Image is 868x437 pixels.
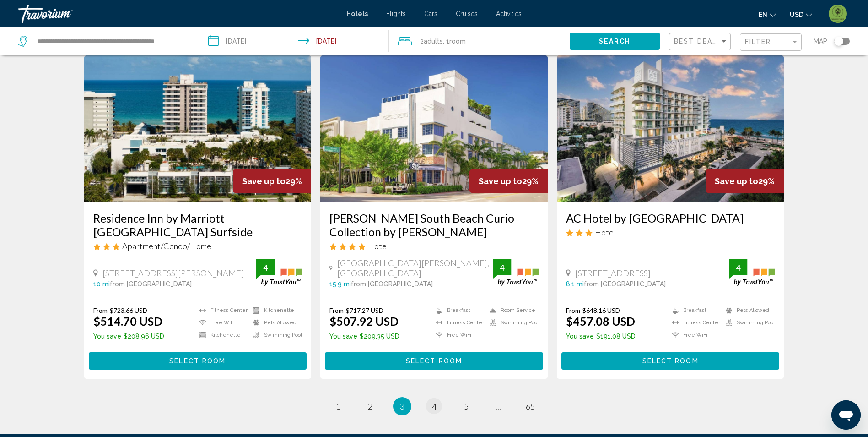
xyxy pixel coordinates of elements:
button: Change language [759,8,776,21]
iframe: Button to launch messaging window [831,400,861,430]
span: You save [329,333,357,340]
span: Map [814,35,827,48]
li: Free WiFi [431,331,485,339]
span: Select Room [169,358,226,365]
img: trustyou-badge.svg [493,259,539,286]
a: Select Room [89,355,307,365]
a: Flights [386,10,406,17]
button: Search [570,33,660,49]
span: 4 [432,401,437,411]
span: Select Room [642,358,699,365]
ins: $457.08 USD [566,314,635,328]
div: 29% [706,169,784,193]
p: $191.08 USD [566,333,636,340]
button: Select Room [561,352,780,369]
div: 4 [256,262,275,273]
button: Select Room [89,352,307,369]
span: 2 [368,401,372,411]
a: Cars [424,10,437,17]
a: Residence Inn by Marriott [GEOGRAPHIC_DATA] Surfside [93,211,302,239]
span: 1 [336,401,340,411]
a: AC Hotel by [GEOGRAPHIC_DATA] [566,211,775,225]
li: Breakfast [668,306,721,314]
a: Select Room [561,355,780,365]
ul: Pagination [84,397,784,415]
li: Swimming Pool [485,319,539,327]
li: Swimming Pool [248,331,302,339]
ins: $507.92 USD [329,314,399,328]
a: [PERSON_NAME] South Beach Curio Collection by [PERSON_NAME] [329,211,539,239]
li: Fitness Center [431,319,485,327]
li: Kitchenette [248,306,302,314]
li: Room Service [485,306,539,314]
span: USD [790,11,803,18]
li: Free WiFi [668,331,721,339]
a: Hotels [346,10,368,17]
del: $717.27 USD [346,306,383,314]
span: Search [599,38,631,45]
span: From [566,306,580,314]
span: Save up to [242,176,286,186]
span: From [93,306,108,314]
img: 2Q== [829,5,847,23]
span: You save [566,333,594,340]
span: 10 mi [93,280,110,288]
span: Best Deals [674,38,722,45]
span: en [759,11,767,18]
ins: $514.70 USD [93,314,162,328]
img: Hotel image [84,55,312,202]
div: 29% [469,169,548,193]
li: Pets Allowed [721,306,775,314]
li: Fitness Center [195,306,248,314]
div: 4 star Hotel [329,241,539,251]
a: Cruises [456,10,478,17]
img: trustyou-badge.svg [729,259,775,286]
span: Select Room [406,358,462,365]
span: Adults [424,38,443,45]
li: Breakfast [431,306,485,314]
span: Apartment/Condo/Home [122,241,211,251]
img: trustyou-badge.svg [256,259,302,286]
span: 15.9 mi [329,280,351,288]
li: Fitness Center [668,319,721,327]
img: Hotel image [320,55,548,202]
span: Hotel [368,241,389,251]
span: 5 [464,401,469,411]
span: Save up to [715,176,758,186]
p: $208.96 USD [93,333,164,340]
span: from [GEOGRAPHIC_DATA] [351,280,433,288]
span: From [329,306,344,314]
li: Swimming Pool [721,319,775,327]
button: Change currency [790,8,812,21]
span: Filter [745,38,771,45]
span: from [GEOGRAPHIC_DATA] [110,280,192,288]
span: ... [496,401,501,411]
span: You save [93,333,121,340]
a: Activities [496,10,522,17]
span: Save up to [479,176,522,186]
span: , 1 [443,35,466,48]
div: 3 star Hotel [566,227,775,237]
button: Toggle map [827,37,850,45]
del: $648.16 USD [582,306,620,314]
button: Select Room [325,352,543,369]
span: Room [449,38,466,45]
span: 65 [526,401,535,411]
a: Select Room [325,355,543,365]
button: Travelers: 2 adults, 0 children [389,27,570,55]
span: [STREET_ADDRESS][PERSON_NAME] [102,268,244,278]
span: 8.1 mi [566,280,584,288]
span: [STREET_ADDRESS] [575,268,651,278]
li: Pets Allowed [248,319,302,327]
img: Hotel image [557,55,784,202]
span: [GEOGRAPHIC_DATA][PERSON_NAME], [GEOGRAPHIC_DATA] [337,258,493,278]
span: Hotel [595,227,616,237]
